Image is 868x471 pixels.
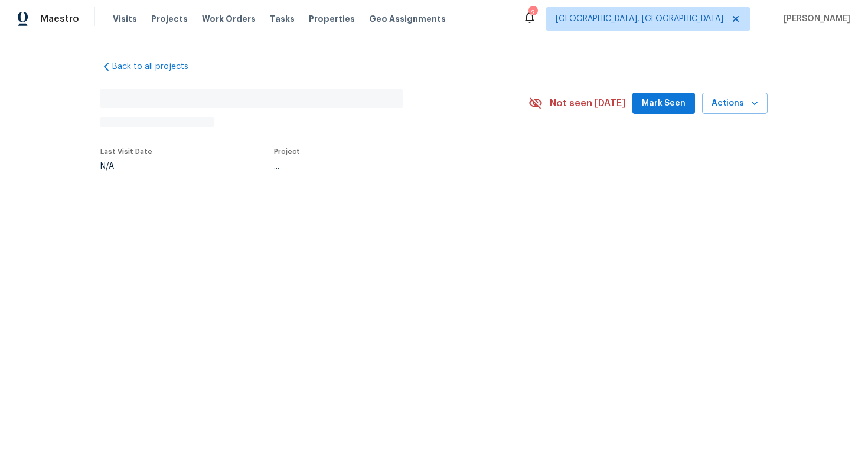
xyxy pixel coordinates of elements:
a: Back to all projects [100,61,214,73]
span: Projects [151,13,188,25]
span: Last Visit Date [100,148,152,155]
span: Geo Assignments [369,13,446,25]
span: Not seen [DATE] [550,97,625,109]
div: N/A [100,162,152,171]
div: ... [274,162,501,171]
span: Mark Seen [642,96,686,111]
span: [PERSON_NAME] [779,13,850,25]
div: 2 [528,7,537,19]
span: [GEOGRAPHIC_DATA], [GEOGRAPHIC_DATA] [556,13,723,25]
button: Mark Seen [632,93,695,115]
span: Work Orders [202,13,256,25]
span: Maestro [40,13,79,25]
span: Visits [113,13,137,25]
span: Properties [309,13,355,25]
button: Actions [702,93,768,115]
span: Project [274,148,300,155]
span: Tasks [270,15,295,23]
span: Actions [712,96,758,111]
